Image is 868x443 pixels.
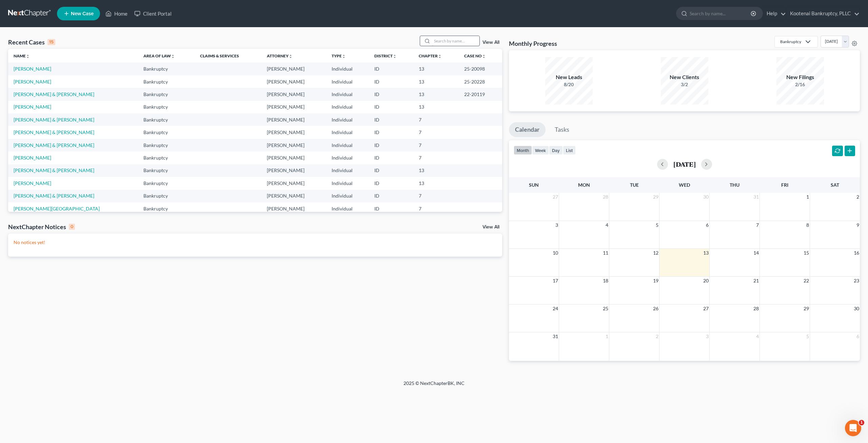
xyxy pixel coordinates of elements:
a: Districtunfold_more [374,53,397,58]
td: Bankruptcy [138,151,195,164]
td: Individual [326,62,369,75]
td: Bankruptcy [138,177,195,189]
span: Fri [781,182,788,188]
span: Sun [529,182,539,188]
a: Client Portal [131,7,175,20]
td: 25-20228 [459,75,502,88]
span: 17 [552,277,559,285]
a: [PERSON_NAME][GEOGRAPHIC_DATA] [14,206,100,211]
td: [PERSON_NAME] [261,101,326,113]
span: 3 [555,221,559,229]
td: Individual [326,88,369,100]
td: Bankruptcy [138,202,195,215]
span: Tue [630,182,639,188]
td: ID [369,75,413,88]
a: [PERSON_NAME] [14,66,51,72]
td: [PERSON_NAME] [261,177,326,189]
td: 13 [413,101,459,113]
a: [PERSON_NAME] & [PERSON_NAME] [14,193,94,199]
td: Individual [326,126,369,139]
span: 10 [552,249,559,257]
i: unfold_more [26,54,30,58]
a: [PERSON_NAME] & [PERSON_NAME] [14,167,94,173]
span: 16 [853,249,860,257]
td: ID [369,88,413,100]
span: 7 [755,221,759,229]
div: 8/20 [545,81,593,88]
a: Home [102,7,131,20]
td: Individual [326,139,369,151]
a: [PERSON_NAME] [14,180,51,186]
th: Claims & Services [195,49,261,62]
div: 0 [69,224,75,230]
span: 5 [655,221,659,229]
span: 6 [705,221,709,229]
a: Typeunfold_more [332,53,346,58]
span: 1 [859,420,864,425]
div: NextChapter Notices [8,223,75,231]
span: 6 [856,332,860,340]
td: Bankruptcy [138,139,195,151]
td: Bankruptcy [138,164,195,177]
span: 14 [753,249,759,257]
td: Bankruptcy [138,101,195,113]
span: Thu [730,182,739,188]
span: 8 [806,221,810,229]
span: 26 [652,304,659,313]
td: ID [369,202,413,215]
span: Wed [679,182,690,188]
td: 13 [413,62,459,75]
a: [PERSON_NAME] [14,79,51,85]
span: 28 [602,193,609,201]
td: ID [369,164,413,177]
td: [PERSON_NAME] [261,139,326,151]
a: Nameunfold_more [14,53,30,58]
i: unfold_more [482,54,486,58]
td: 25-20098 [459,62,502,75]
a: Tasks [549,122,575,137]
span: 9 [856,221,860,229]
i: unfold_more [438,54,442,58]
td: Individual [326,202,369,215]
td: Individual [326,164,369,177]
div: Recent Cases [8,38,55,46]
div: New Leads [545,73,593,81]
td: ID [369,139,413,151]
h3: Monthly Progress [509,39,557,48]
i: unfold_more [342,54,346,58]
iframe: Intercom live chat [845,420,861,436]
span: Mon [578,182,590,188]
td: Individual [326,190,369,202]
span: 28 [753,304,759,313]
td: Individual [326,113,369,126]
td: Individual [326,101,369,113]
span: 22 [803,277,810,285]
span: 4 [605,221,609,229]
td: ID [369,62,413,75]
span: 11 [602,249,609,257]
td: Bankruptcy [138,113,195,126]
span: 5 [806,332,810,340]
div: 15 [47,39,55,45]
a: [PERSON_NAME] & [PERSON_NAME] [14,91,94,97]
button: day [549,146,563,155]
td: 7 [413,202,459,215]
i: unfold_more [171,54,175,58]
button: list [563,146,576,155]
td: 7 [413,190,459,202]
div: 3/2 [661,81,708,88]
td: 7 [413,139,459,151]
span: 19 [652,277,659,285]
a: View All [482,225,499,229]
td: Individual [326,75,369,88]
div: New Clients [661,73,708,81]
td: ID [369,101,413,113]
p: No notices yet! [14,239,497,246]
a: Chapterunfold_more [419,53,442,58]
td: Bankruptcy [138,62,195,75]
a: [PERSON_NAME] [14,104,51,110]
td: [PERSON_NAME] [261,190,326,202]
td: Bankruptcy [138,126,195,139]
td: [PERSON_NAME] [261,202,326,215]
td: Individual [326,177,369,189]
